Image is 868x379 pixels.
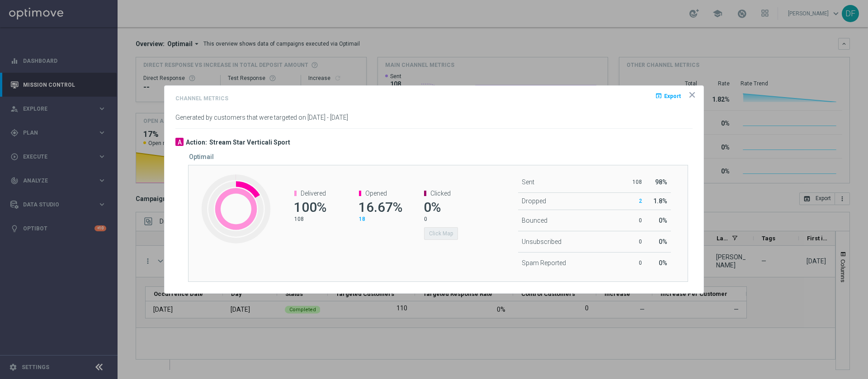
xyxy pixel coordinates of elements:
[659,259,667,267] span: 0%
[424,227,458,240] button: Click Map
[294,199,326,215] span: 100%
[688,90,697,99] opti-icon: icon
[655,92,662,99] i: open_in_browser
[655,178,667,186] span: 98%
[175,95,228,102] h4: Channel Metrics
[175,138,184,146] div: A
[653,197,667,205] span: 1.8%
[623,217,642,224] p: 0
[189,153,214,160] h5: Optimail
[294,215,336,223] p: 108
[522,178,534,186] span: Sent
[659,217,667,224] span: 0%
[359,216,365,222] span: 18
[307,114,348,121] span: [DATE] - [DATE]
[522,259,566,267] span: Spam Reported
[175,114,306,121] span: Generated by customers that were targeted on
[365,190,387,197] span: Opened
[424,199,441,215] span: 0%
[659,238,667,245] span: 0%
[186,138,207,146] h3: Action:
[430,190,451,197] span: Clicked
[209,138,290,146] h3: Stream Star Verticali Sport
[639,198,642,204] span: 2
[424,215,466,223] p: 0
[522,238,561,245] span: Unsubscribed
[359,199,402,215] span: 16.67%
[301,190,326,197] span: Delivered
[522,217,547,224] span: Bounced
[623,238,642,245] p: 0
[623,178,642,186] p: 108
[664,93,681,99] span: Export
[654,90,682,101] button: open_in_browser Export
[623,259,642,267] p: 0
[522,197,546,205] span: Dropped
